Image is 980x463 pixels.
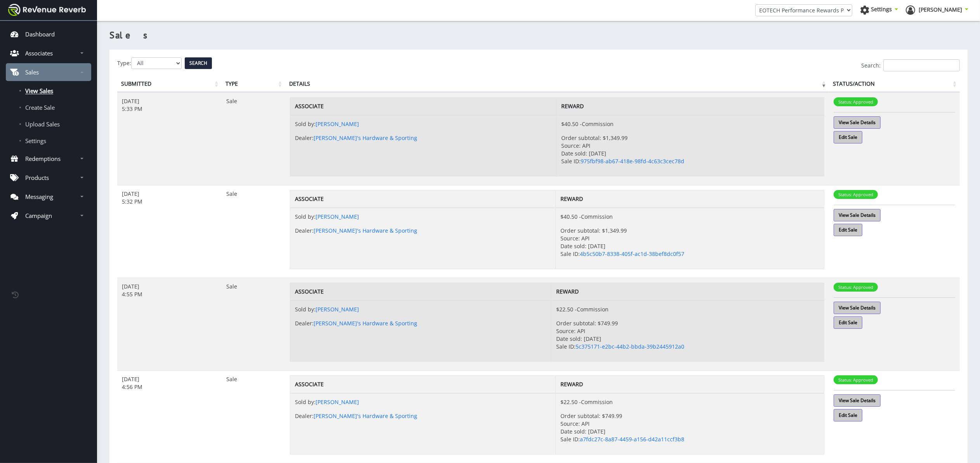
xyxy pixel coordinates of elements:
th: Reward [555,375,824,393]
a: 975fbf98-ab67-418e-98fd-4c63c3cec78d [581,157,684,165]
td: Sale [222,92,285,185]
a: Sales [6,63,91,81]
td: [DATE] 5:33 PM [117,92,222,185]
span: Upload Sales [25,120,60,128]
span: Status: Approved [834,283,878,292]
a: Settings [6,133,91,149]
a: a7fdc27c-8a87-4459-a156-d42a11ccf3b8 [580,435,684,443]
p: Order subtotal: $1,349.99 Source: API Date sold: [DATE] Sale ID: [561,134,819,165]
th: Type: activate to sort column ascending [222,76,285,92]
th: Associate [290,375,555,393]
p: Associates [25,49,53,57]
a: [PERSON_NAME] [316,213,359,220]
a: [PERSON_NAME] [316,398,359,406]
a: 5c375171-e2bc-44b2-bbda-39b2445912a0 [576,343,684,350]
a: Settings [860,5,898,17]
a: View Sale Details [834,116,881,129]
p: Dashboard [25,30,55,38]
input: Search: [883,59,960,71]
td: [DATE] 4:56 PM [117,370,222,463]
p: $40.50 - [561,120,819,128]
th: Submitted: activate to sort column ascending [117,76,222,92]
td: Sale [222,370,285,463]
p: Dealer: [295,134,552,142]
a: Associates [6,44,91,62]
p: Sales [25,68,39,76]
form: Type: [117,57,960,69]
td: [DATE] 4:55 PM [117,278,222,370]
a: Upload Sales [6,116,91,132]
a: Edit Sale [834,316,862,329]
th: Reward [552,283,824,301]
span: Settings [25,137,46,145]
span: [PERSON_NAME] [919,6,962,13]
span: Status: Approved [834,375,878,384]
p: $22.50 - [560,398,819,406]
a: Edit Sale [834,131,862,143]
td: Sale [222,185,285,278]
p: Campaign [25,212,52,219]
p: $40.50 - [560,213,819,221]
span: Status: Approved [834,190,878,199]
span: Create Sale [25,104,55,111]
span: Commission [577,306,609,313]
a: Campaign [6,207,91,225]
a: View Sale Details [834,302,881,314]
th: Details: activate to sort column ascending [285,76,829,92]
a: [PERSON_NAME]'s Hardware & Sporting [314,227,417,234]
th: Associate [290,97,556,115]
p: Messaging [25,193,53,200]
a: [PERSON_NAME] [906,5,968,17]
a: View Sales [6,83,91,98]
a: Dashboard [6,25,91,43]
th: Reward [555,190,824,208]
a: Edit Sale [834,409,862,422]
p: Order subtotal: $749.99 Source: API Date sold: [DATE] Sale ID: [556,320,819,351]
img: ph-profile.png [906,5,915,15]
p: Sold by: [295,120,552,128]
p: Sold by: [295,306,546,313]
a: Products [6,169,91,187]
a: [PERSON_NAME]'s Hardware & Sporting [314,412,417,420]
th: Associate [290,283,551,301]
a: [PERSON_NAME] [316,306,359,313]
a: Create Sale [6,100,91,115]
a: Redemptions [6,150,91,168]
p: Sold by: [295,398,551,406]
p: Order subtotal: $1,349.99 Source: API Date sold: [DATE] Sale ID: [560,227,819,258]
span: Commission [582,120,614,128]
label: Search: [861,59,960,71]
td: Sale [222,278,285,370]
p: Order subtotal: $749.99 Source: API Date sold: [DATE] Sale ID: [560,412,819,443]
th: Status/Action: activate to sort column ascending [829,76,960,92]
a: [PERSON_NAME]'s Hardware & Sporting [314,134,417,142]
h3: Sales [109,29,968,42]
a: [PERSON_NAME]'s Hardware & Sporting [314,320,417,327]
a: [PERSON_NAME] [316,120,359,128]
p: $22.50 - [556,306,819,313]
p: Dealer: [295,227,551,235]
th: Associate [290,190,555,208]
span: Status: Approved [834,97,878,106]
span: Commission [581,398,613,406]
input: Search [185,57,212,69]
a: Edit Sale [834,224,862,236]
span: Commission [581,213,613,220]
span: Settings [871,5,892,13]
span: View Sales [25,87,53,95]
p: Dealer: [295,320,546,327]
a: View Sale Details [834,209,881,221]
a: Messaging [6,188,91,206]
p: Dealer: [295,412,551,420]
a: View Sale Details [834,394,881,407]
p: Redemptions [25,155,61,162]
p: Sold by: [295,213,551,221]
p: Products [25,174,49,181]
th: Reward [556,97,824,115]
a: 4b5c50b7-8338-405f-ac1d-38bef8dc0f57 [580,250,684,257]
img: navbar brand [8,4,86,16]
td: [DATE] 5:32 PM [117,185,222,278]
